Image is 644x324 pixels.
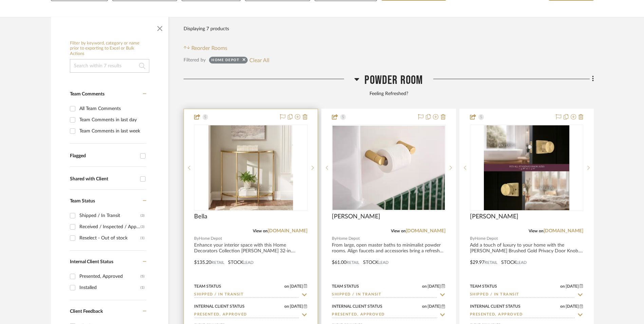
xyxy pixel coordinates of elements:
[565,284,580,289] span: [DATE]
[194,125,307,211] div: 0
[391,229,406,233] span: View on
[70,259,113,264] span: Internal Client Status
[337,235,360,242] span: Home Depot
[191,44,227,52] span: Reorder Rooms
[470,283,497,289] div: Team Status
[475,235,498,242] span: Home Depot
[70,92,105,96] span: Team Comments
[470,235,475,242] span: By
[427,284,441,289] span: [DATE]
[194,303,245,309] div: Internal Client Status
[289,284,304,289] span: [DATE]
[364,73,423,88] span: Powder Room
[529,229,544,233] span: View on
[544,229,583,233] a: [DOMAIN_NAME]
[333,126,444,210] img: Moen
[427,304,441,309] span: [DATE]
[79,221,140,232] div: Received / Inspected / Approved
[140,271,145,282] div: (5)
[194,312,299,318] input: Type to Search…
[470,292,575,298] input: Type to Search…
[70,176,137,182] div: Shared with Client
[332,235,337,242] span: By
[209,125,293,210] img: Bella
[560,284,565,288] span: on
[79,271,140,282] div: Presented, Approved
[184,56,206,64] div: Filtered by
[470,213,518,220] span: [PERSON_NAME]
[140,210,145,221] div: (3)
[184,90,594,98] div: Feeling Refreshed?
[79,126,145,137] div: Team Comments in last week
[332,213,380,220] span: [PERSON_NAME]
[70,199,95,203] span: Team Status
[194,213,207,220] span: Bella
[484,125,569,210] img: Ridgeway
[470,303,520,309] div: Internal Client Status
[268,229,307,233] a: [DOMAIN_NAME]
[211,58,239,65] div: Home Depot
[284,284,289,288] span: on
[565,304,580,309] span: [DATE]
[194,235,199,242] span: By
[289,304,304,309] span: [DATE]
[406,229,446,233] a: [DOMAIN_NAME]
[249,56,269,65] button: Clear All
[184,44,227,52] button: Reorder Rooms
[194,292,299,298] input: Type to Search…
[422,304,427,308] span: on
[253,229,268,233] span: View on
[284,304,289,308] span: on
[79,210,140,221] div: Shipped / In Transit
[140,282,145,293] div: (1)
[332,292,437,298] input: Type to Search…
[79,103,145,114] div: All Team Comments
[199,235,222,242] span: Home Depot
[79,114,145,125] div: Team Comments in last day
[70,41,149,57] h6: Filter by keyword, category or name prior to exporting to Excel or Bulk Actions
[79,282,140,293] div: Installed
[332,312,437,318] input: Type to Search…
[140,221,145,232] div: (3)
[140,233,145,244] div: (1)
[184,22,229,36] div: Displaying 7 products
[79,233,140,244] div: Reselect - Out of stock
[422,284,427,288] span: on
[70,153,137,159] div: Flagged
[470,312,575,318] input: Type to Search…
[332,303,382,309] div: Internal Client Status
[70,59,149,73] input: Search within 7 results
[560,304,565,308] span: on
[332,283,359,289] div: Team Status
[153,20,167,34] button: Close
[194,283,221,289] div: Team Status
[70,309,103,314] span: Client Feedback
